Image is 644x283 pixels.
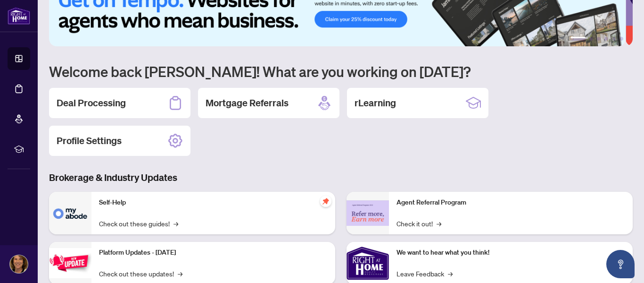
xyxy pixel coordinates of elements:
[396,218,441,229] a: Check it out!→
[619,37,623,41] button: 6
[49,171,633,184] h3: Brokerage & Industry Updates
[448,268,453,279] span: →
[57,134,122,147] h2: Profile Settings
[49,192,91,234] img: Self-Help
[437,218,441,229] span: →
[99,248,328,258] p: Platform Updates - [DATE]
[396,268,453,279] a: Leave Feedback→
[206,96,289,110] h2: Mortgage Referrals
[606,250,635,278] button: Open asap
[604,37,608,41] button: 4
[57,96,126,110] h2: Deal Processing
[49,62,633,80] h1: Welcome back [PERSON_NAME]! What are you working on [DATE]?
[99,268,182,279] a: Check out these updates!→
[589,37,593,41] button: 2
[8,7,30,25] img: logo
[99,197,328,208] p: Self-Help
[320,196,331,207] span: pushpin
[597,37,601,41] button: 3
[396,248,625,258] p: We want to hear what you think!
[355,96,396,110] h2: rLearning
[570,37,586,41] button: 1
[612,37,616,41] button: 5
[347,200,389,226] img: Agent Referral Program
[396,197,625,208] p: Agent Referral Program
[99,218,178,229] a: Check out these guides!→
[49,248,91,278] img: Platform Updates - July 21, 2025
[10,255,28,273] img: Profile Icon
[173,218,178,229] span: →
[178,268,182,279] span: →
